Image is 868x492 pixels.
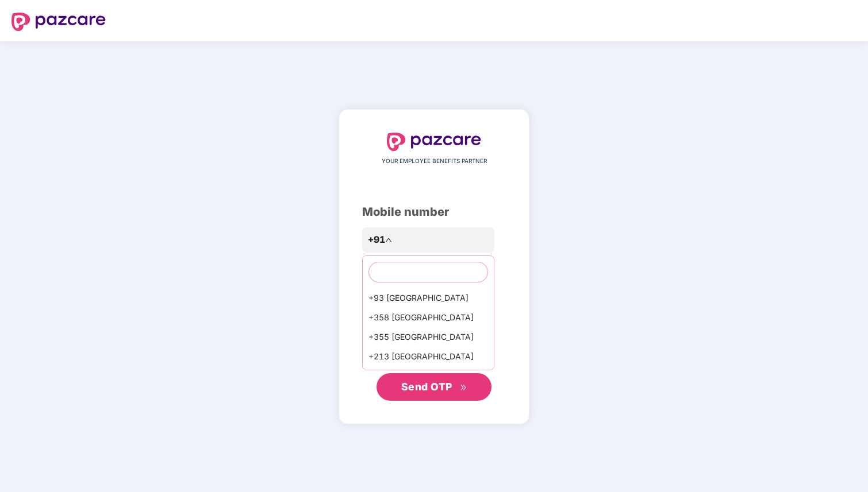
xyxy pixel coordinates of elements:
[377,373,491,401] button: Send OTPdouble-right
[385,237,392,243] span: up
[363,308,494,327] div: +358 [GEOGRAPHIC_DATA]
[363,288,494,308] div: +93 [GEOGRAPHIC_DATA]
[382,157,487,166] span: YOUR EMPLOYEE BENEFITS PARTNER
[363,366,494,386] div: +1684 AmericanSamoa
[363,347,494,366] div: +213 [GEOGRAPHIC_DATA]
[460,384,467,392] span: double-right
[368,233,385,247] span: +91
[363,327,494,347] div: +355 [GEOGRAPHIC_DATA]
[401,381,452,393] span: Send OTP
[387,133,481,151] img: logo
[11,13,106,31] img: logo
[362,203,506,221] div: Mobile number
